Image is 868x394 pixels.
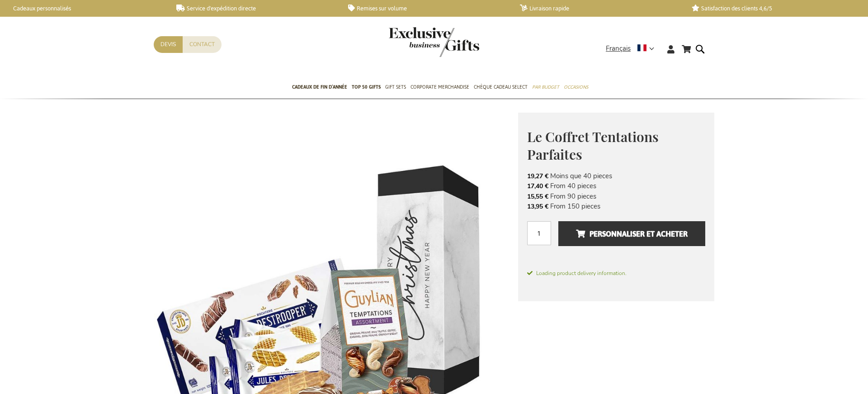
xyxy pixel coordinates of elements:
span: Loading product delivery information. [527,269,705,277]
input: Qté [527,221,551,245]
li: From 40 pieces [527,181,705,191]
a: Corporate Merchandise [410,76,469,99]
a: Cadeaux personnalisés [5,5,162,12]
span: Le Coffret Tentations Parfaites [527,128,659,163]
a: Satisfaction des clients 4,6/5 [692,5,849,12]
span: TOP 50 Gifts [352,82,381,92]
span: Par budget [532,82,559,92]
button: Personnaliser et acheter [558,221,705,246]
a: Devis [154,36,183,53]
span: 15,55 € [527,192,548,201]
span: 19,27 € [527,172,548,180]
span: Personnaliser et acheter [576,227,688,241]
a: Par budget [532,76,559,99]
div: Français [606,43,660,54]
span: Français [606,43,631,54]
span: Corporate Merchandise [410,82,469,92]
a: Livraison rapide [520,5,677,12]
a: TOP 50 Gifts [352,76,381,99]
span: Gift Sets [385,82,406,92]
a: store logo [389,27,434,57]
a: Occasions [564,76,588,99]
span: 17,40 € [527,182,548,190]
span: Occasions [564,82,588,92]
a: Chèque Cadeau Select [474,76,528,99]
a: Contact [183,36,222,53]
a: Gift Sets [385,76,406,99]
li: From 150 pieces [527,201,705,211]
a: Service d'expédition directe [176,5,334,12]
li: From 90 pieces [527,191,705,201]
li: Moins que 40 pieces [527,171,705,181]
span: Cadeaux de fin d’année [292,82,347,92]
a: Cadeaux de fin d’année [292,76,347,99]
img: Exclusive Business gifts logo [389,27,479,57]
span: 13,95 € [527,202,548,211]
a: Remises sur volume [348,5,505,12]
span: Chèque Cadeau Select [474,82,528,92]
